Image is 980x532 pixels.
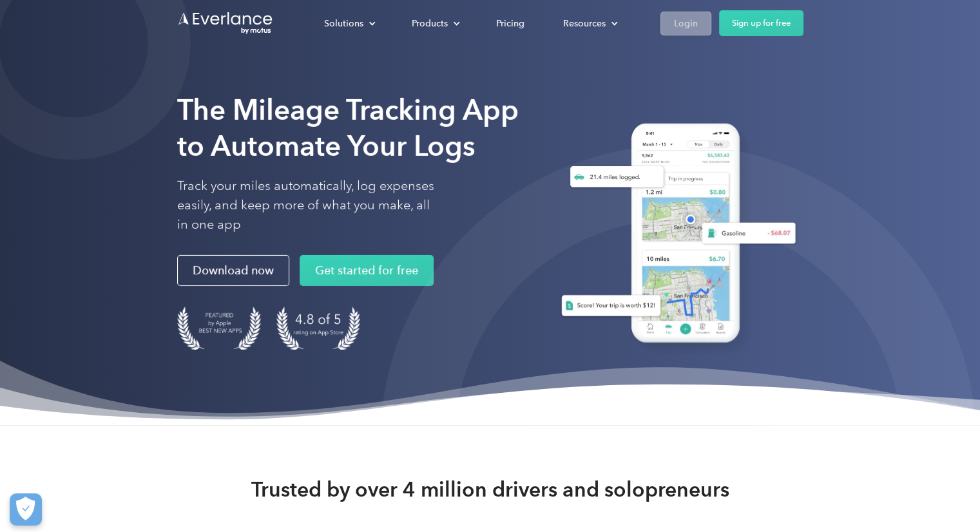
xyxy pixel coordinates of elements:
a: Sign up for free [719,10,803,36]
a: Get started for free [300,255,434,286]
a: Login [660,12,711,35]
a: Go to homepage [177,11,274,35]
div: Products [412,15,448,32]
a: Pricing [483,12,537,35]
img: 4.9 out of 5 stars on the app store [276,307,360,350]
a: Download now [177,255,289,286]
div: Products [399,12,470,35]
div: Solutions [311,12,386,35]
strong: The Mileage Tracking App to Automate Your Logs [177,93,519,163]
div: Solutions [324,15,363,32]
strong: Trusted by over 4 million drivers and solopreneurs [251,477,729,502]
p: Track your miles automatically, log expenses easily, and keep more of what you make, all in one app [177,176,435,234]
div: Resources [563,15,606,32]
div: Login [674,15,698,32]
img: Everlance, mileage tracker app, expense tracking app [546,113,803,357]
div: Resources [550,12,628,35]
img: Badge for Featured by Apple Best New Apps [177,307,261,350]
div: Pricing [496,15,524,32]
button: Cookies Settings [10,493,42,526]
